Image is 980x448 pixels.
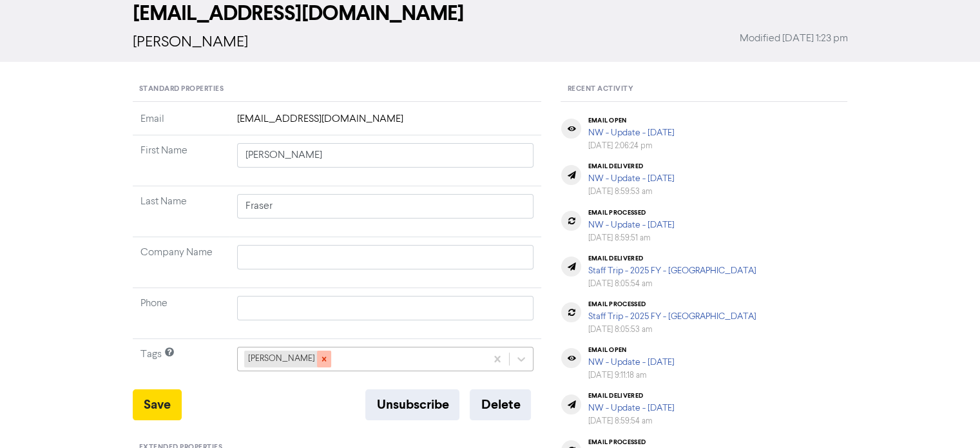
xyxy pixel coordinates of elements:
[588,278,756,290] div: [DATE] 8:05:54 am
[133,237,229,288] td: Company Name
[588,346,674,354] div: email open
[133,1,848,26] h2: [EMAIL_ADDRESS][DOMAIN_NAME]
[561,77,847,102] div: Recent Activity
[588,128,674,137] a: NW - Update - [DATE]
[133,112,229,135] td: Email
[588,358,674,367] a: NW - Update - [DATE]
[365,389,459,420] button: Unsubscribe
[588,117,674,124] div: email open
[588,369,674,382] div: [DATE] 9:11:18 am
[588,220,674,229] a: NW - Update - [DATE]
[588,174,674,183] a: NW - Update - [DATE]
[229,112,542,135] td: [EMAIL_ADDRESS][DOMAIN_NAME]
[588,162,674,170] div: email delivered
[133,186,229,237] td: Last Name
[588,186,674,198] div: [DATE] 8:59:53 am
[588,300,756,308] div: email processed
[133,339,229,390] td: Tags
[133,135,229,186] td: First Name
[588,438,674,446] div: email processed
[133,35,248,50] span: [PERSON_NAME]
[588,209,674,217] div: email processed
[588,312,756,321] a: Staff Trip - 2025 FY - [GEOGRAPHIC_DATA]
[588,255,756,262] div: email delivered
[588,140,674,152] div: [DATE] 2:06:24 pm
[133,77,542,102] div: Standard Properties
[588,266,756,275] a: Staff Trip - 2025 FY - [GEOGRAPHIC_DATA]
[588,392,674,400] div: email delivered
[588,415,674,427] div: [DATE] 8:59:54 am
[588,324,756,336] div: [DATE] 8:05:53 am
[244,351,317,367] div: [PERSON_NAME]
[588,232,674,244] div: [DATE] 8:59:51 am
[470,389,531,420] button: Delete
[916,386,980,448] iframe: Chat Widget
[133,288,229,339] td: Phone
[740,31,848,46] span: Modified [DATE] 1:23 pm
[588,404,674,413] a: NW - Update - [DATE]
[133,389,182,420] button: Save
